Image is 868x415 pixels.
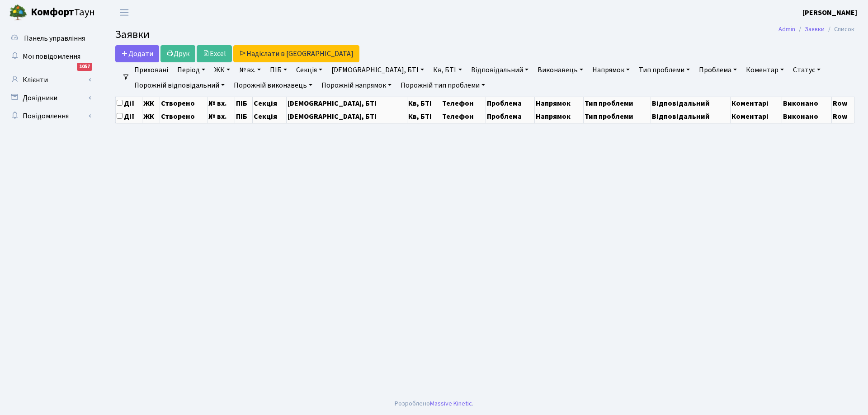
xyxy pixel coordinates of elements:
a: Мої повідомлення1057 [5,47,95,65]
div: 1057 [77,63,92,71]
th: Кв, БТІ [407,97,441,110]
th: Коментарі [730,110,782,123]
a: Виконавець [534,62,587,78]
th: Проблема [486,110,534,123]
th: Секція [253,110,287,123]
th: [DEMOGRAPHIC_DATA], БТІ [287,97,407,110]
th: ЖК [142,97,160,110]
div: Розроблено . [395,399,473,409]
th: Виконано [782,110,831,123]
a: [PERSON_NAME] [802,7,857,18]
a: Повідомлення [5,107,95,125]
a: Додати [115,45,159,62]
a: Період [174,62,209,78]
th: ПІБ [235,97,253,110]
th: [DEMOGRAPHIC_DATA], БТІ [287,110,407,123]
span: Мої повідомлення [23,51,80,61]
span: Заявки [115,27,150,42]
th: Секція [253,97,287,110]
a: Проблема [695,62,741,78]
a: ЖК [211,62,234,78]
th: Row [831,110,854,123]
th: № вх. [208,110,235,123]
th: Напрямок [535,110,584,123]
a: Довідники [5,89,95,107]
a: Massive Kinetic [430,399,472,408]
th: Тип проблеми [584,110,651,123]
a: № вх. [236,62,264,78]
a: Коментар [742,62,788,78]
th: Дії [116,97,142,110]
a: Клієнти [5,71,95,89]
span: Таун [31,5,95,20]
a: Кв, БТІ [429,62,465,78]
a: Друк [160,45,195,62]
a: Порожній тип проблеми [397,78,489,93]
th: Відповідальний [651,97,730,110]
a: ПІБ [266,62,291,78]
th: Row [831,97,854,110]
th: Створено [160,110,208,123]
a: Excel [197,45,232,62]
a: Admin [778,24,795,34]
button: Переключити навігацію [113,5,136,20]
b: Комфорт [31,5,74,19]
th: Кв, БТІ [407,110,441,123]
a: Заявки [805,24,825,34]
a: Статус [789,62,824,78]
a: Порожній відповідальний [131,78,228,93]
th: ПІБ [235,110,253,123]
nav: breadcrumb [765,20,868,39]
span: Додати [121,49,153,59]
a: Надіслати в [GEOGRAPHIC_DATA] [233,45,359,62]
th: Телефон [441,110,486,123]
th: ЖК [142,110,160,123]
a: Приховані [131,62,172,78]
th: Дії [116,110,142,123]
th: Створено [160,97,208,110]
th: Напрямок [535,97,584,110]
a: Порожній виконавець [230,78,316,93]
li: Список [825,24,854,34]
th: Виконано [782,97,831,110]
a: Тип проблеми [635,62,693,78]
a: Панель управління [5,29,95,47]
th: Відповідальний [651,110,730,123]
a: Секція [292,62,326,78]
th: Коментарі [730,97,782,110]
th: Телефон [441,97,486,110]
a: [DEMOGRAPHIC_DATA], БТІ [328,62,428,78]
th: Тип проблеми [584,97,651,110]
th: Проблема [486,97,534,110]
a: Напрямок [589,62,633,78]
span: Панель управління [24,33,85,43]
a: Порожній напрямок [318,78,395,93]
img: logo.png [9,4,27,22]
a: Відповідальний [467,62,532,78]
th: № вх. [208,97,235,110]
